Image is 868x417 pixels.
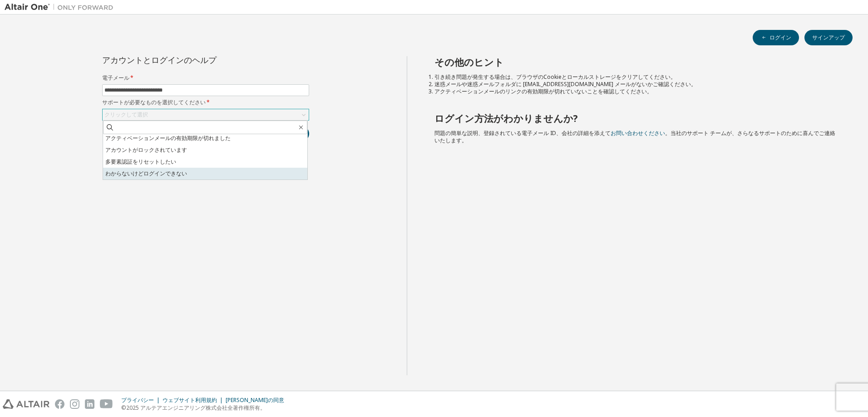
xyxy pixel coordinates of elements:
h2: その他のヒント [434,56,837,68]
li: アクティベーションメールのリンクの有効期限が切れていないことを確認してください。 [434,88,837,95]
li: アクティベーションメールの有効期限が切れました [103,132,307,144]
img: linkedin.svg [85,399,94,409]
img: youtube.svg [100,399,113,409]
div: [PERSON_NAME]の同意 [226,397,290,404]
div: クリックして選択 [103,109,309,120]
img: facebook.svg [55,399,64,409]
li: 引き続き問題が発生する場合は、ブラウザのCookieとローカルストレージをクリアしてください。 [434,73,837,81]
font: サインアップ [812,34,845,41]
button: サインアップ [804,30,853,45]
font: ログイン [769,34,791,41]
div: クリックして選択 [104,111,148,118]
img: altair_logo.svg [3,399,49,409]
img: アルタイルワン [5,3,118,12]
div: プライバシー [121,397,163,404]
a: お問い合わせください [611,129,665,137]
font: 2025 アルテアエンジニアリング株式会社全著作権所有。 [126,404,266,412]
span: 問題の簡単な説明、登録されている電子メール ID、会社の詳細を添えて 。当社のサポート チームが、さらなるサポートのために喜んでご連絡いたします。 [434,129,835,144]
font: サポートが必要なものを選択してください [102,98,206,106]
p: © [121,404,290,412]
img: instagram.svg [70,399,79,409]
div: アカウントとログインのヘルプ [102,56,268,63]
li: 迷惑メールや迷惑メールフォルダに [EMAIL_ADDRESS][DOMAIN_NAME] メールがないかご確認ください。 [434,81,837,88]
font: 電子メール [102,74,129,82]
button: ログイン [753,30,799,45]
h2: ログイン方法がわかりませんか? [434,112,837,124]
div: ウェブサイト利用規約 [163,397,226,404]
